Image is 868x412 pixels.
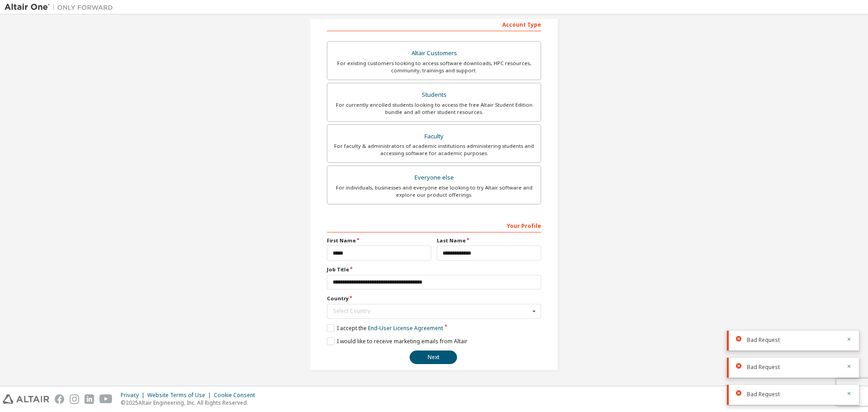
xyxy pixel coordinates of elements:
div: Cookie Consent [214,392,260,399]
div: Your Profile [327,218,541,232]
button: Next [410,350,457,364]
label: I accept the [327,324,443,332]
div: Faculty [333,130,535,143]
label: Job Title [327,266,541,273]
div: Altair Customers [333,47,535,60]
label: I would like to receive marketing emails from Altair [327,337,467,345]
p: © 2025 Altair Engineering, Inc. All Rights Reserved. [121,399,260,407]
div: Everyone else [333,171,535,184]
div: For faculty & administrators of academic institutions administering students and accessing softwa... [333,142,535,157]
div: For currently enrolled students looking to access the free Altair Student Edition bundle and all ... [333,101,535,116]
img: instagram.svg [70,394,79,404]
div: Website Terms of Use [147,392,214,399]
img: youtube.svg [99,394,113,404]
div: Students [333,89,535,101]
div: Select Country [333,308,530,314]
span: Bad Request [747,364,780,371]
label: First Name [327,237,431,244]
label: Last Name [437,237,541,244]
div: For individuals, businesses and everyone else looking to try Altair software and explore our prod... [333,184,535,199]
img: Altair One [5,3,118,12]
img: altair_logo.svg [3,394,49,404]
img: facebook.svg [55,394,64,404]
a: End-User License Agreement [368,324,443,332]
img: linkedin.svg [85,394,94,404]
div: For existing customers looking to access software downloads, HPC resources, community, trainings ... [333,60,535,74]
span: Bad Request [747,391,780,398]
div: Account Type [327,17,541,31]
span: Bad Request [747,336,780,344]
div: Privacy [121,392,147,399]
label: Country [327,295,541,302]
